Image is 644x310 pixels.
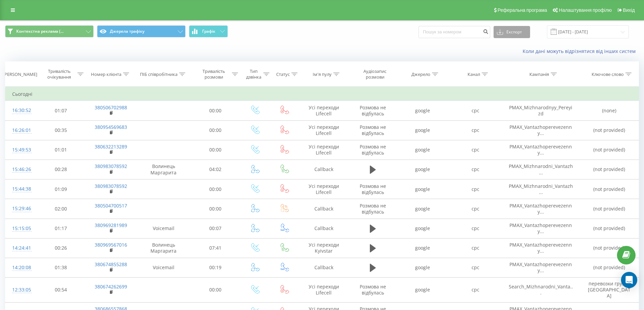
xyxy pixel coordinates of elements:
td: Callback [299,258,349,277]
span: Розмова не відбулась [360,202,386,215]
td: 00:19 [191,258,240,277]
input: Пошук за номером [419,26,490,38]
a: Коли дані можуть відрізнятися вiд інших систем [523,48,639,54]
td: Callback [299,199,349,219]
td: google [396,120,449,140]
td: Сьогодні [5,87,639,101]
div: [PERSON_NAME] [3,72,37,77]
td: Усі переходи Lifecell [299,278,349,303]
td: Волинець Маргарита [136,238,191,258]
div: Тип дзвінка [246,68,262,80]
td: (not provided) [580,258,639,277]
td: (not provided) [580,238,639,258]
td: 01:17 [37,219,86,238]
div: 15:49:53 [12,143,30,157]
div: 12:33:05 [12,283,30,297]
td: 04:02 [191,160,240,179]
span: Графік [202,29,215,34]
td: PMAX_Mizhnarodnyy_Pereyizd [502,101,580,120]
td: cpc [449,160,502,179]
div: 15:15:05 [12,222,30,235]
span: Розмова не відбулась [360,283,386,296]
a: 380674262699 [95,283,127,290]
span: PMAX_Vantazhoperevezenny... [509,261,572,274]
td: cpc [449,140,502,160]
td: cpc [449,278,502,303]
td: 00:00 [191,120,240,140]
td: Voicemail [136,219,191,238]
span: Контекстна реклама (... [16,29,64,34]
td: cpc [449,238,502,258]
span: PMAX_Vantazhoperevezenny... [509,124,572,136]
td: google [396,179,449,199]
td: google [396,278,449,303]
td: Волинець Маргарита [136,160,191,179]
td: google [396,258,449,277]
span: PMAX_Vantazhoperevezenny... [509,222,572,234]
span: PMAX_Vantazhoperevezenny... [509,242,572,254]
span: Розмова не відбулась [360,124,386,136]
a: 380674855288 [95,261,127,267]
span: Вихід [623,7,635,13]
td: 00:00 [191,140,240,160]
td: cpc [449,179,502,199]
div: Кампанія [529,72,549,77]
td: 00:28 [37,160,86,179]
td: (none) [580,101,639,120]
td: cpc [449,219,502,238]
td: 00:35 [37,120,86,140]
span: PMAX_Mizhnarodni_Vantazh... [509,183,573,195]
td: Усі переходи Lifecell [299,101,349,120]
a: 380983078592 [95,163,127,169]
td: 00:26 [37,238,86,258]
td: 01:01 [37,140,86,160]
div: ПІБ співробітника [140,72,177,77]
div: Ключове слово [592,72,624,77]
div: 15:46:26 [12,163,30,176]
div: Статус [276,72,290,77]
td: 00:00 [191,199,240,219]
td: (not provided) [580,179,639,199]
td: 01:09 [37,179,86,199]
td: 01:07 [37,101,86,120]
td: (not provided) [580,199,639,219]
td: (not provided) [580,160,639,179]
td: 00:00 [191,101,240,120]
div: Джерело [411,72,430,77]
td: Усі переходи Lifecell [299,179,349,199]
td: google [396,238,449,258]
div: Номер клієнта [91,72,121,77]
a: 380969281989 [95,222,127,228]
div: 15:29:46 [12,202,30,215]
span: PMAX_Mizhnarodni_Vantazh... [509,163,573,175]
span: PMAX_Vantazhoperevezenny... [509,143,572,156]
td: google [396,219,449,238]
td: Усі переходи Lifecell [299,140,349,160]
div: Тривалість очікування [43,68,76,80]
a: 380954569683 [95,124,127,130]
td: Voicemail [136,258,191,277]
button: Графік [189,25,228,37]
td: cpc [449,258,502,277]
button: Контекстна реклама (... [5,25,94,37]
div: 14:20:08 [12,261,30,274]
td: 02:00 [37,199,86,219]
a: 380506702988 [95,104,127,111]
div: Ім'я пулу [313,72,332,77]
td: Усі переходи Kyivstar [299,238,349,258]
td: Callback [299,219,349,238]
td: cpc [449,101,502,120]
a: 380969567016 [95,242,127,248]
td: google [396,101,449,120]
span: Розмова не відбулась [360,104,386,117]
div: Open Intercom Messenger [621,272,637,288]
td: google [396,199,449,219]
span: Налаштування профілю [559,7,612,13]
td: 07:41 [191,238,240,258]
td: Усі переходи Lifecell [299,120,349,140]
a: 380632213289 [95,143,127,150]
a: 380983078592 [95,183,127,189]
td: перевозки грузов [GEOGRAPHIC_DATA] [580,278,639,303]
div: 16:30:52 [12,104,30,117]
span: Розмова не відбулась [360,183,386,195]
